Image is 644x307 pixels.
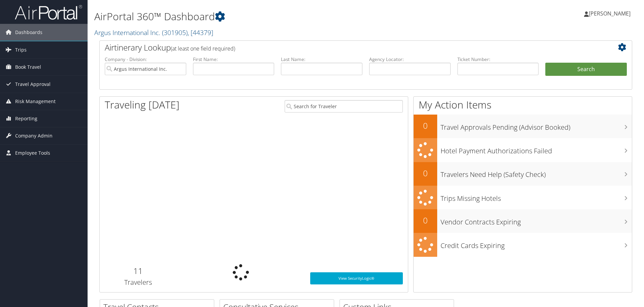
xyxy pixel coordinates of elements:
[414,120,437,131] h2: 0
[15,4,82,20] img: airportal-logo.png
[414,98,632,112] h1: My Action Items
[15,127,53,144] span: Company Admin
[545,63,627,76] button: Search
[15,93,56,110] span: Risk Management
[15,145,50,161] span: Employee Tools
[369,56,451,63] label: Agency Locator:
[105,56,186,63] label: Company - Division:
[441,166,632,179] h3: Travelers Need Help (Safety Check)
[414,233,632,257] a: Credit Cards Expiring
[441,214,632,227] h3: Vendor Contracts Expiring
[414,138,632,162] a: Hotel Payment Authorizations Failed
[414,209,632,233] a: 0Vendor Contracts Expiring
[414,167,437,179] h2: 0
[105,42,582,53] h2: Airtinerary Lookup
[414,162,632,186] a: 0Travelers Need Help (Safety Check)
[15,59,41,75] span: Book Travel
[193,56,275,63] label: First Name:
[584,3,637,24] a: [PERSON_NAME]
[414,115,632,138] a: 0Travel Approvals Pending (Advisor Booked)
[441,238,632,250] h3: Credit Cards Expiring
[441,143,632,156] h3: Hotel Payment Authorizations Failed
[414,215,437,226] h2: 0
[15,41,27,58] span: Trips
[441,119,632,132] h3: Travel Approvals Pending (Advisor Booked)
[105,278,172,287] h3: Travelers
[441,190,632,203] h3: Trips Missing Hotels
[105,98,180,112] h1: Traveling [DATE]
[15,24,42,41] span: Dashboards
[15,110,37,127] span: Reporting
[457,56,539,63] label: Ticket Number:
[589,10,631,17] span: [PERSON_NAME]
[188,28,213,37] span: , [ 44379 ]
[310,272,403,284] a: View SecurityLogic®
[281,56,362,63] label: Last Name:
[285,100,403,113] input: Search for Traveler
[162,28,188,37] span: ( 301905 )
[94,28,213,37] a: Argus International Inc.
[105,265,172,277] h2: 11
[414,186,632,210] a: Trips Missing Hotels
[94,9,456,24] h1: AirPortal 360™ Dashboard
[15,76,51,93] span: Travel Approval
[171,45,235,52] span: (at least one field required)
